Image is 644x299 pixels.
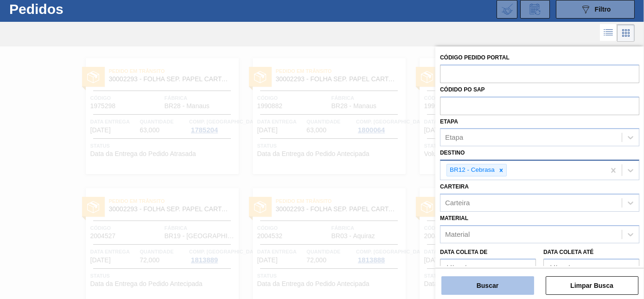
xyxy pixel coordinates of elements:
[440,259,536,277] input: dd/mm/yyyy
[9,4,140,14] h1: Pedidos
[440,183,469,190] label: Carteira
[440,54,510,61] label: Código Pedido Portal
[440,215,468,221] label: Material
[600,24,617,42] div: Visão em Lista
[440,86,485,93] label: Códido PO SAP
[595,6,611,13] span: Filtro
[543,259,639,277] input: dd/mm/yyyy
[447,164,496,176] div: BR12 - Cebrasa
[440,249,487,255] label: Data coleta de
[617,24,635,42] div: Visão em Cards
[445,230,470,238] div: Material
[445,134,463,142] div: Etapa
[440,149,465,156] label: Destino
[445,199,470,207] div: Carteira
[543,249,593,255] label: Data coleta até
[440,118,458,125] label: Etapa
